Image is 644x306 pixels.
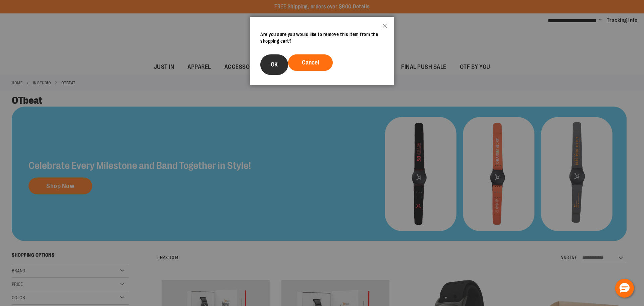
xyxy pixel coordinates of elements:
button: OK [260,54,288,75]
span: OK [271,61,278,68]
div: Are you sure you would like to remove this item from the shopping cart? [260,31,384,44]
button: Cancel [288,54,333,71]
span: Cancel [302,59,319,66]
button: Hello, have a question? Let’s chat. [615,279,634,298]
